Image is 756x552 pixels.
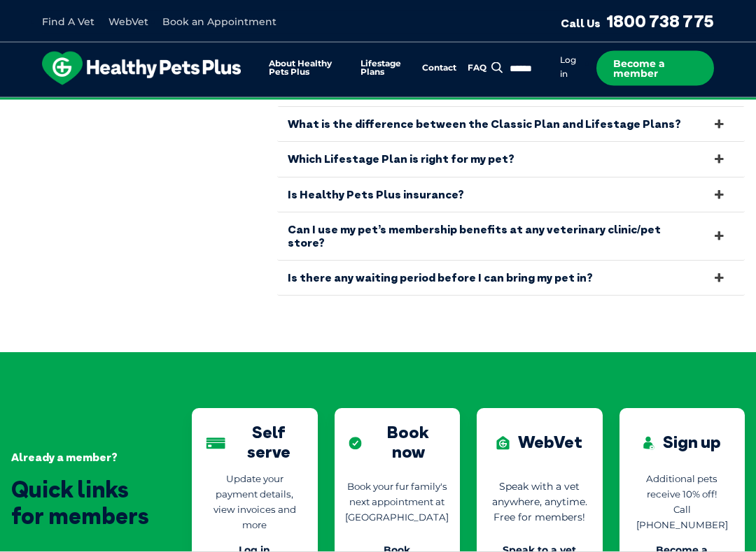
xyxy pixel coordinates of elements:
[277,178,745,212] a: Is Healthy Pets Plus insurance?
[468,64,486,73] a: FAQ
[277,213,745,261] a: Can I use my pet’s membership benefits at any veterinary clinic/pet store?
[493,511,585,524] span: Free for members!
[117,98,640,110] span: Proactive, preventative wellness program designed to keep your pet healthier and happier for longer
[162,15,276,28] a: Book an Appointment
[643,437,654,451] img: Sign up
[11,451,150,465] div: Already a member?
[277,108,745,142] a: What is the difference between the Classic Plan and Lifestage Plans?
[422,64,456,73] a: Contact
[277,143,745,177] a: Which Lifestage Plan is right for my pet?
[11,477,150,530] div: Quick links for members
[596,51,714,86] a: Become a member
[349,437,362,451] img: Book now
[560,55,576,80] a: Log in
[206,437,225,451] img: Self serve
[496,423,582,462] div: WebVet
[636,474,728,531] span: Additional pets receive 10% off! Call [PHONE_NUMBER]
[42,52,241,85] img: hpp-logo
[360,59,411,77] a: Lifestage Plans
[349,423,447,462] div: Book now
[561,10,714,31] a: Call Us1800 738 775
[561,16,601,30] span: Call Us
[492,481,587,509] span: Speak with a vet anywhere, anytime.
[206,423,304,462] div: Self serve
[496,437,510,451] img: WebVet
[277,261,745,296] a: Is there any waiting period before I can bring my pet in?
[345,481,449,523] span: Book your fur family's next appointment at [GEOGRAPHIC_DATA]
[489,61,506,75] button: Search
[269,59,349,77] a: About Healthy Pets Plus
[643,423,721,462] div: Sign up
[213,474,296,531] span: Update your payment details, view invoices and more
[42,15,94,28] a: Find A Vet
[108,15,148,28] a: WebVet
